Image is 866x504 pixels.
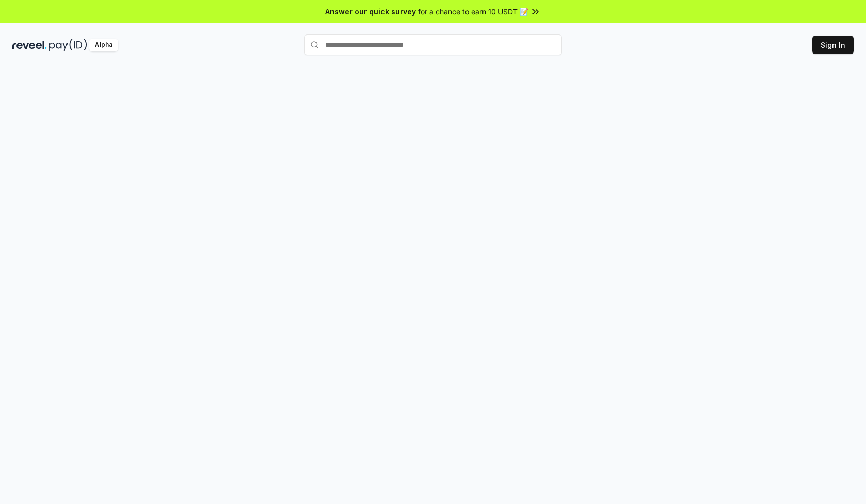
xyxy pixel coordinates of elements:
[89,39,118,51] div: Alpha
[325,6,416,17] span: Answer our quick survey
[49,39,87,51] img: pay_id
[418,6,528,17] span: for a chance to earn 10 USDT 📝
[12,39,47,51] img: reveel_dark
[812,36,854,54] button: Sign In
